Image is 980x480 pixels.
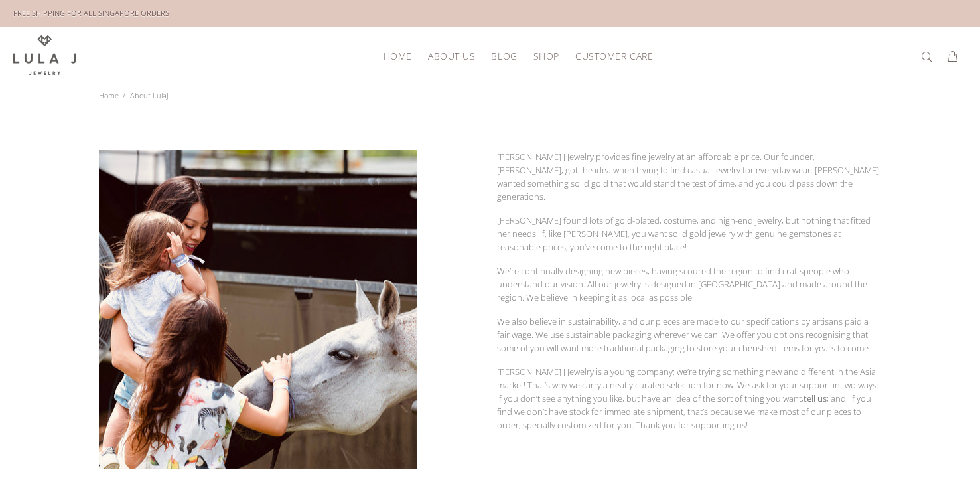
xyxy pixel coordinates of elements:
li: About LulaJ [123,86,173,105]
p: [PERSON_NAME] found lots of gold-plated, costume, and high-end jewelry, but nothing that fitted h... [497,214,882,254]
span: Blog [491,51,517,61]
span: Customer Care [575,51,653,61]
a: Blog [483,46,525,66]
a: Shop [525,46,567,66]
a: About Us [420,46,483,66]
p: [PERSON_NAME] J Jewelry provides fine jewelry at an affordable price. Our founder, [PERSON_NAME],... [497,150,882,203]
a: tell us [804,392,827,404]
a: HOME [376,46,420,66]
p: We’re continually designing new pieces, having scoured the region to find craftspeople who unders... [497,264,882,304]
a: Home [99,90,119,100]
p: [PERSON_NAME] J Jewelry is a young company; we’re trying something new and different in the Asia ... [497,365,882,432]
span: Shop [533,51,559,61]
div: FREE SHIPPING FOR ALL SINGAPORE ORDERS [13,6,169,21]
a: Customer Care [567,46,653,66]
span: About Us [428,51,475,61]
p: We also believe in sustainability, and our pieces are made to our specifications by artisans paid... [497,315,882,355]
span: HOME [384,51,412,61]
